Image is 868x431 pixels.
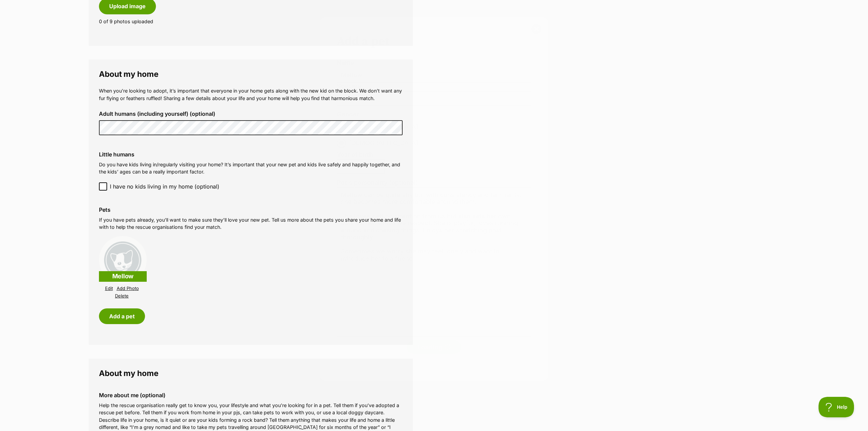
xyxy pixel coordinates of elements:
[337,59,531,67] label: Name
[337,179,531,186] label: Pet's personality (optional)
[337,91,531,106] span: Cat
[337,151,373,158] label: Year of birth
[337,94,357,103] span: Cat
[337,34,531,49] h2: Add a pet
[407,340,461,354] button: Loading
[337,83,531,90] label: Species
[337,111,359,118] label: Gender
[531,24,541,34] button: close
[349,139,418,148] span: [DEMOGRAPHIC_DATA]
[349,123,418,132] span: [DEMOGRAPHIC_DATA]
